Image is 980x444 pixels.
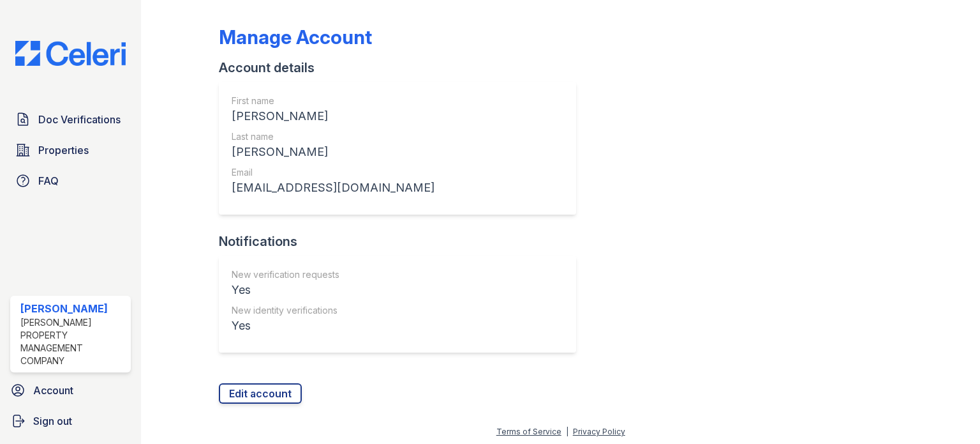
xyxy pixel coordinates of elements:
[232,304,339,317] div: New identity verifications
[219,26,372,49] div: Manage Account
[566,427,568,436] div: |
[219,59,586,77] div: Account details
[232,166,434,179] div: Email
[5,408,136,434] a: Sign out
[219,383,302,404] a: Edit account
[219,233,586,250] div: Notifications
[232,317,339,335] div: Yes
[33,383,73,398] span: Account
[496,427,561,436] a: Terms of Service
[5,378,136,403] a: Account
[232,281,339,299] div: Yes
[232,179,434,197] div: [EMAIL_ADDRESS][DOMAIN_NAME]
[33,413,72,429] span: Sign out
[232,130,434,143] div: Last name
[38,173,59,188] span: FAQ
[232,95,434,107] div: First name
[5,41,136,66] img: CE_Logo_Blue-a8612792a0a2168367f1c8372b55b34899dd931a85d93a1a3d3e32e68fde9ad4.png
[10,107,131,132] a: Doc Verifications
[232,107,434,125] div: [PERSON_NAME]
[38,112,121,127] span: Doc Verifications
[38,142,89,158] span: Properties
[232,268,339,281] div: New verification requests
[573,427,625,436] a: Privacy Policy
[20,301,126,316] div: [PERSON_NAME]
[232,143,434,161] div: [PERSON_NAME]
[10,137,131,163] a: Properties
[10,168,131,194] a: FAQ
[20,316,126,367] div: [PERSON_NAME] Property Management Company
